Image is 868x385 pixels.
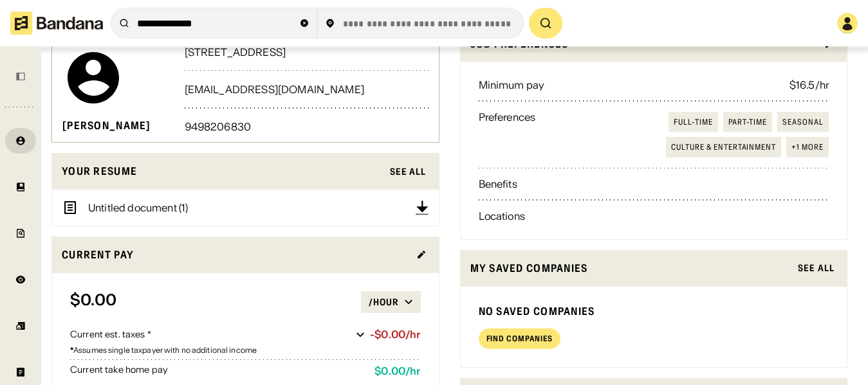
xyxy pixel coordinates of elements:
[374,365,420,377] div: $0.00 / hr
[790,80,829,90] div: $16.5/hr
[791,142,824,152] div: +1 more
[62,247,409,263] div: Current Pay
[798,264,835,273] div: See All
[62,119,151,132] div: [PERSON_NAME]
[62,163,382,179] div: Your resume
[185,84,429,94] div: [EMAIL_ADDRESS][DOMAIN_NAME]
[671,142,776,152] div: Culture & Entertainment
[10,12,103,35] img: Bandana logotype
[782,117,824,127] div: Seasonal
[70,365,364,377] div: Current take home pay
[370,328,420,341] div: -$0.00/hr
[479,179,517,189] div: Benefits
[390,167,427,176] div: See All
[70,328,351,341] div: Current est. taxes *
[479,211,525,221] div: Locations
[479,305,829,318] div: No saved companies
[70,346,421,354] div: Assumes single taxpayer with no additional income
[728,117,768,127] div: Part-time
[185,121,429,132] div: 9498206830
[479,112,536,157] div: Preferences
[70,291,361,313] div: $0.00
[369,296,399,308] div: /hour
[185,47,429,57] div: [STREET_ADDRESS]
[88,202,188,213] div: Untitled document (1)
[674,117,713,127] div: Full-time
[486,335,553,343] div: Find companies
[470,260,791,276] div: My saved companies
[479,80,545,90] div: Minimum pay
